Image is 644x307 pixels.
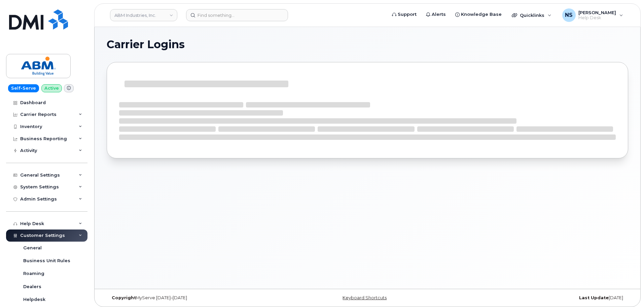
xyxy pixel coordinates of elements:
[112,295,136,300] strong: Copyright
[107,39,185,50] span: Carrier Logins
[107,295,281,301] div: MyServe [DATE]–[DATE]
[454,295,628,301] div: [DATE]
[343,295,387,300] a: Keyboard Shortcuts
[579,295,609,300] strong: Last Update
